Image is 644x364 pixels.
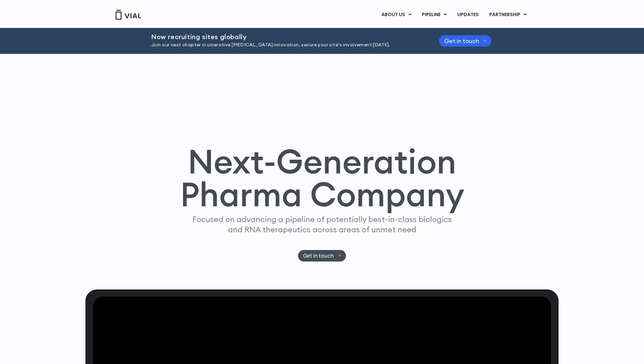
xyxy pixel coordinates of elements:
[444,38,479,43] span: Get in touch
[298,250,346,262] a: Get in touch
[439,35,492,47] a: Get in touch
[151,41,423,49] p: Join our next chapter in ulcerative [MEDICAL_DATA] innovation, secure your site’s involvement [DA...
[484,9,532,20] a: PARTNERSHIPMenu Toggle
[115,10,141,20] img: Vial Logo
[190,214,454,235] p: Focused on advancing a pipeline of potentially best-in-class biologics and RNA therapeutics acros...
[452,9,484,20] a: UPDATES
[151,33,423,40] h2: Now recruiting sites globally
[376,9,416,20] a: ABOUT USMenu Toggle
[180,145,464,211] h1: Next-Generation Pharma Company
[303,253,334,258] span: Get in touch
[417,9,452,20] a: PIPELINEMenu Toggle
